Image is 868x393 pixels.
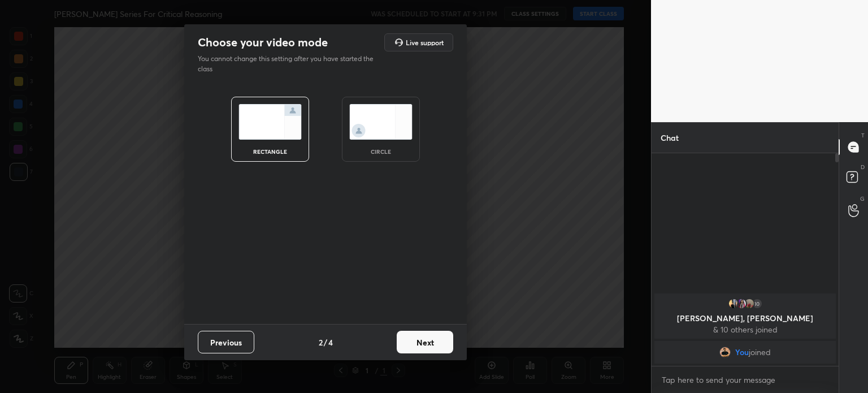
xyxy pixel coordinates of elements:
[719,347,731,358] img: 4b40390f03df4bc2a901db19e4fe98f0.jpg
[397,331,453,353] button: Next
[861,131,865,140] p: T
[328,336,333,348] h4: 4
[358,149,403,154] div: circle
[861,163,865,171] p: D
[661,325,829,334] p: & 10 others joined
[198,331,254,353] button: Previous
[324,336,327,348] h4: /
[736,298,747,309] img: 3
[661,314,829,323] p: [PERSON_NAME], [PERSON_NAME]
[735,348,749,357] span: You
[248,149,293,154] div: rectangle
[749,348,771,357] span: joined
[198,54,381,74] p: You cannot change this setting after you have started the class
[744,298,755,309] img: a182c8dd35814159a7ae7f645f22fa66.jpg
[752,298,763,309] div: 10
[860,195,865,203] p: G
[652,123,688,153] p: Chat
[319,336,323,348] h4: 2
[652,291,839,366] div: grid
[238,104,302,140] img: normalScreenIcon.ae25ed63.svg
[349,104,413,140] img: circleScreenIcon.acc0effb.svg
[198,35,328,50] h2: Choose your video mode
[406,39,444,46] h5: Live support
[728,298,739,309] img: 12ce3ec98b4444858bae02772c1ab092.jpg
